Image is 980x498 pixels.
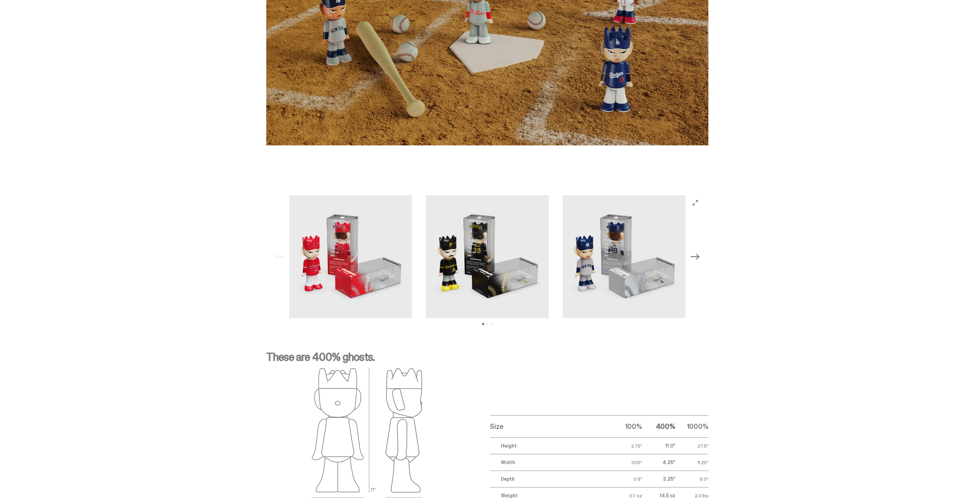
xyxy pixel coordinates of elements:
button: View slide 3 [491,323,493,325]
button: View full-screen [691,199,700,207]
td: 0.8" [609,471,642,487]
td: 27.5" [675,438,708,454]
td: 2.75" [609,438,642,454]
td: 4.25" [642,454,675,471]
th: Size [490,415,609,438]
td: 8.0" [675,471,708,487]
th: 1000% [675,415,708,438]
td: 1.125" [609,454,642,471]
th: 100% [609,415,642,438]
button: View slide 2 [486,323,488,325]
td: Width [490,454,609,471]
p: These are 400% ghosts. [266,351,708,368]
td: 3.25" [642,471,675,487]
td: Depth [490,471,609,487]
td: 11.25" [675,454,708,471]
th: 400% [642,415,675,438]
img: 5_MLB_400_Media_Gallery_Judge.png [563,195,686,318]
td: Height [490,438,609,454]
button: View slide 1 [482,323,484,325]
img: 1_MLB_400_Media_Gallery_Trout.png [289,195,412,318]
button: Next [688,249,703,264]
td: 11.0" [642,438,675,454]
img: 2_MLB_400_Media_Gallery_Skenes.png [426,195,549,318]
